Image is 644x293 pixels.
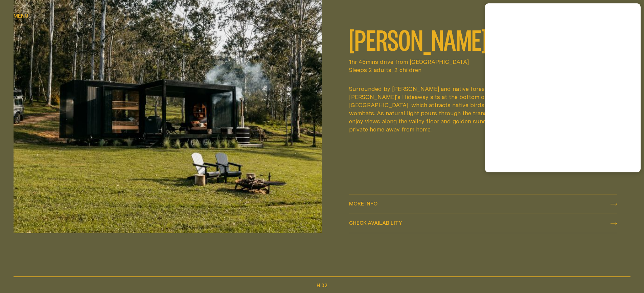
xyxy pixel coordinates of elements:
button: show menu [14,12,28,20]
a: More info [349,195,617,214]
span: 1hr 45mins drive from [GEOGRAPHIC_DATA] [349,58,617,66]
button: check availability [349,214,617,233]
h2: [PERSON_NAME]’s Hideaway [349,25,617,52]
span: More info [349,201,377,206]
span: Sleeps 2 adults, 2 children [349,66,617,74]
div: Surrounded by [PERSON_NAME] and native forests, [PERSON_NAME]'s Hideaway sits at the bottom of a ... [349,85,544,133]
span: Check availability [349,220,402,225]
span: Menu [14,13,28,18]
